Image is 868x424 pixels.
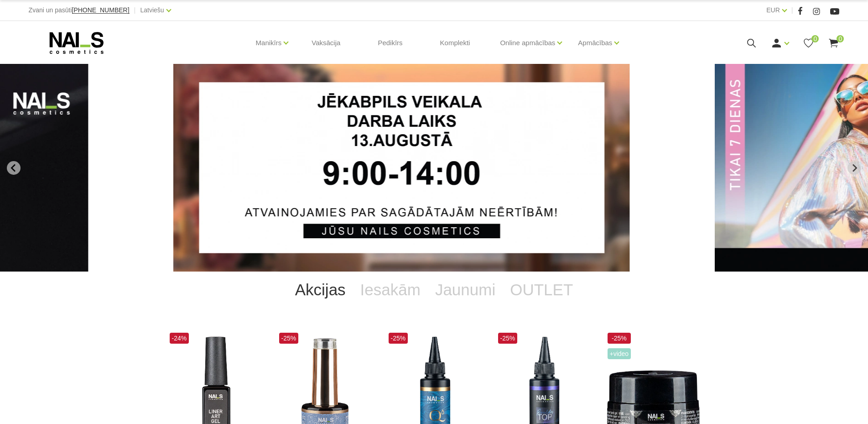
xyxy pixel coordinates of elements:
a: 0 [828,37,839,49]
a: Pedikīrs [370,21,410,65]
span: | [134,5,136,16]
a: [PHONE_NUMBER] [72,7,130,14]
span: [PHONE_NUMBER] [72,6,130,14]
span: 0 [837,35,844,42]
span: -25% [498,333,518,344]
button: Next slide [847,161,861,175]
a: 0 [803,37,814,49]
a: Vaksācija [304,21,348,65]
span: -24% [170,333,189,344]
span: -25% [389,333,408,344]
button: Go to last slide [7,161,21,175]
span: -25% [608,333,631,344]
a: Akcijas [288,272,353,308]
a: OUTLET [503,272,580,308]
a: Apmācības [578,25,612,61]
a: Online apmācības [500,25,555,61]
a: Latviešu [140,5,164,16]
span: +Video [608,348,631,359]
span: 0 [811,35,819,42]
a: Manikīrs [256,25,282,61]
div: Zvani un pasūti [29,5,130,16]
a: Komplekti [433,21,478,65]
span: | [791,5,793,16]
a: Jaunumi [428,272,503,308]
li: 1 of 12 [174,64,695,272]
a: EUR [766,5,780,16]
a: Iesakām [353,272,428,308]
span: -25% [279,333,299,344]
